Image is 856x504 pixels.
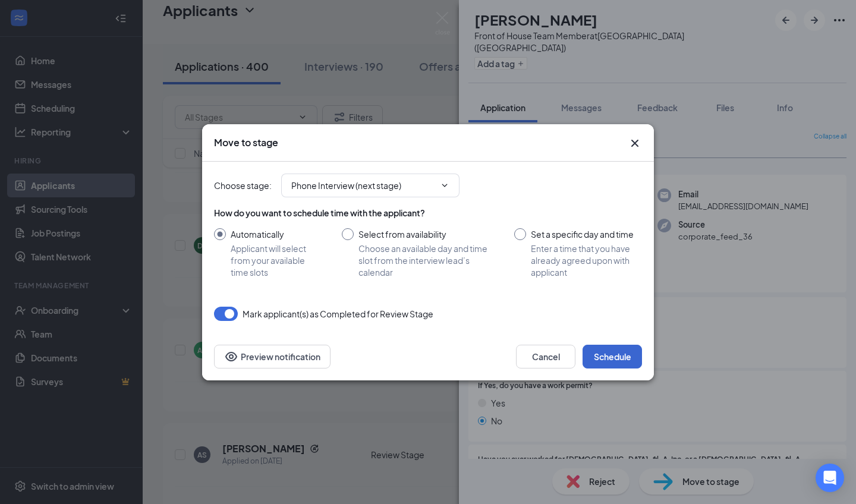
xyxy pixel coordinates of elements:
div: Open Intercom Messenger [816,464,844,492]
button: Preview notificationEye [214,345,331,368]
svg: Cross [628,136,642,150]
span: Mark applicant(s) as Completed for Review Stage [243,307,433,321]
button: Cancel [516,345,575,368]
h3: Move to stage [214,136,278,149]
span: Choose stage : [214,179,272,192]
button: Close [628,136,642,150]
svg: ChevronDown [440,181,449,190]
button: Schedule [583,345,642,368]
div: How do you want to schedule time with the applicant? [214,207,642,219]
svg: Eye [224,349,238,364]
